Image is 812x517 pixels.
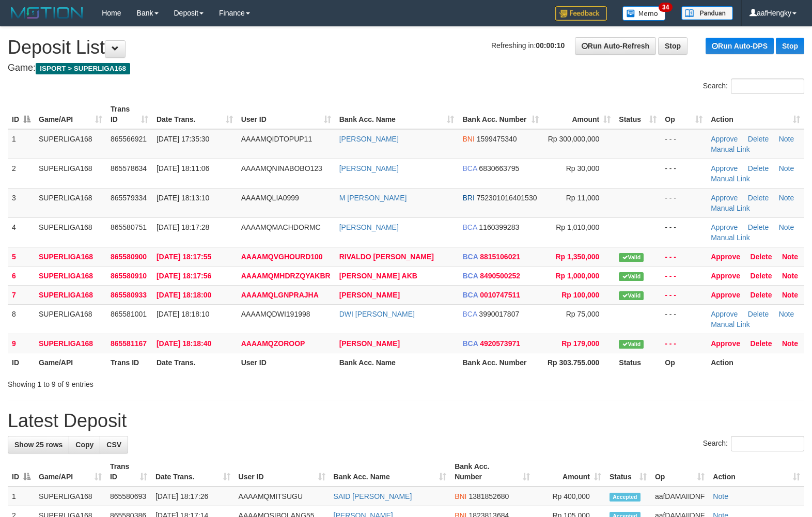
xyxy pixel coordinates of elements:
[462,164,477,173] span: BCA
[748,223,769,231] a: Delete
[782,272,798,280] a: Note
[111,310,147,318] span: 865581001
[241,339,305,348] span: AAAAMQZOROOP
[779,164,794,173] a: Note
[69,436,100,453] a: Copy
[661,217,707,247] td: - - -
[458,353,543,372] th: Bank Acc. Number
[335,100,459,129] th: Bank Acc. Name: activate to sort column ascending
[157,194,209,202] span: [DATE] 18:13:10
[241,223,321,231] span: AAAAMQMACHDORMC
[235,457,330,487] th: User ID: activate to sort column ascending
[779,310,794,318] a: Note
[491,41,565,50] span: Refreshing in:
[462,272,478,280] span: BCA
[661,100,707,129] th: Op: activate to sort column ascending
[480,291,520,299] span: Copy 0010747511 to clipboard
[661,159,707,188] td: - - -
[622,6,666,21] img: Button%20Memo.svg
[658,37,688,55] a: Stop
[157,135,209,143] span: [DATE] 17:35:30
[35,129,106,159] td: SUPERLIGA168
[157,223,209,231] span: [DATE] 18:17:28
[111,223,147,231] span: 865580751
[157,164,209,173] span: [DATE] 18:11:06
[480,339,520,348] span: Copy 4920573971 to clipboard
[35,266,106,285] td: SUPERLIGA168
[566,164,600,173] span: Rp 30,000
[659,3,673,12] span: 34
[111,253,147,261] span: 865580900
[462,223,477,231] span: BCA
[477,194,537,202] span: Copy 752301016401530 to clipboard
[35,304,106,334] td: SUPERLIGA168
[8,375,331,389] div: Showing 1 to 9 of 9 entries
[750,339,772,348] a: Delete
[779,194,794,202] a: Note
[619,253,644,262] span: Valid transaction
[8,334,35,353] td: 9
[707,353,804,372] th: Action
[8,5,86,21] img: MOTION_logo.png
[709,457,804,487] th: Action: activate to sort column ascending
[100,436,128,453] a: CSV
[14,441,63,449] span: Show 25 rows
[711,339,740,348] a: Approve
[339,194,407,202] a: M [PERSON_NAME]
[75,441,93,449] span: Copy
[651,487,709,506] td: aafDAMAIIDNF
[462,339,478,348] span: BCA
[748,310,769,318] a: Delete
[731,79,804,94] input: Search:
[35,285,106,304] td: SUPERLIGA168
[748,135,769,143] a: Delete
[711,175,750,183] a: Manual Link
[536,41,565,50] strong: 00:00:10
[339,310,415,318] a: DWI [PERSON_NAME]
[35,188,106,217] td: SUPERLIGA168
[462,253,478,261] span: BCA
[339,339,400,348] a: [PERSON_NAME]
[157,253,211,261] span: [DATE] 18:17:55
[750,272,772,280] a: Delete
[711,233,750,242] a: Manual Link
[605,457,651,487] th: Status: activate to sort column ascending
[111,135,147,143] span: 865566921
[241,272,331,280] span: AAAAMQMHDRZQYAKBR
[330,457,451,487] th: Bank Acc. Name: activate to sort column ascending
[711,204,750,212] a: Manual Link
[731,436,804,451] input: Search:
[241,310,310,318] span: AAAAMQDWI191998
[543,100,615,129] th: Amount: activate to sort column ascending
[661,266,707,285] td: - - -
[36,63,130,74] span: ISPORT > SUPERLIGA168
[556,223,599,231] span: Rp 1,010,000
[458,100,543,129] th: Bank Acc. Number: activate to sort column ascending
[35,457,106,487] th: Game/API: activate to sort column ascending
[106,441,121,449] span: CSV
[8,266,35,285] td: 6
[555,253,599,261] span: Rp 1,350,000
[561,291,599,299] span: Rp 100,000
[575,37,656,55] a: Run Auto-Refresh
[706,38,774,54] a: Run Auto-DPS
[561,339,599,348] span: Rp 179,000
[8,37,804,58] h1: Deposit List
[334,492,412,500] a: SAID [PERSON_NAME]
[469,492,509,500] span: Copy 1381852680 to clipboard
[703,79,804,94] label: Search:
[566,194,600,202] span: Rp 11,000
[111,339,147,348] span: 865581167
[619,291,644,300] span: Valid transaction
[782,291,798,299] a: Note
[782,339,798,348] a: Note
[151,487,235,506] td: [DATE] 18:17:26
[106,487,151,506] td: 865580693
[35,217,106,247] td: SUPERLIGA168
[339,135,399,143] a: [PERSON_NAME]
[462,310,477,318] span: BCA
[480,272,520,280] span: Copy 8490500252 to clipboard
[707,100,804,129] th: Action: activate to sort column ascending
[555,272,599,280] span: Rp 1,000,000
[711,310,738,318] a: Approve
